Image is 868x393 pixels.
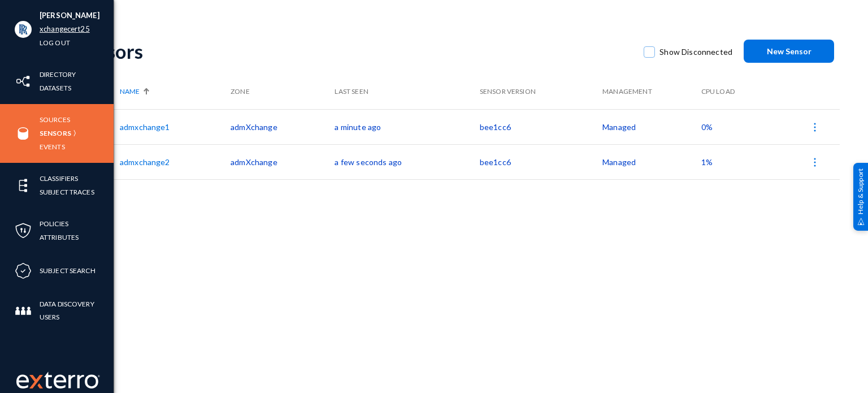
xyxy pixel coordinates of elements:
[231,109,335,144] td: admXchange
[602,144,701,179] td: Managed
[120,157,170,167] a: admxchange2
[40,9,99,23] li: [PERSON_NAME]
[602,74,701,109] th: Management
[15,21,32,38] img: ACg8ocIYTKoRdXkEwFzTB5MD8V-_dbWh6aohPNDc60sa0202AD9Ucmo=s96-c
[15,262,32,279] img: icon-compliance.svg
[15,73,32,90] img: icon-inventory.svg
[231,74,335,109] th: Zone
[40,217,68,230] a: Policies
[75,40,632,63] div: Sensors
[40,113,70,126] a: Sources
[40,68,76,81] a: Directory
[29,375,43,388] img: exterro-logo.svg
[120,122,170,132] a: admxchange1
[480,74,602,109] th: Sensor Version
[853,162,868,230] div: Help & Support
[40,172,78,185] a: Classifiers
[335,109,479,144] td: a minute ago
[335,144,479,179] td: a few seconds ago
[40,23,90,36] a: xchangecert25
[480,109,602,144] td: bee1cc6
[480,144,602,179] td: bee1cc6
[809,157,821,168] img: icon-more.svg
[809,122,821,133] img: icon-more.svg
[659,44,732,61] span: Show Disconnected
[701,122,713,132] span: 0%
[40,231,79,244] a: Attributes
[744,40,834,63] button: New Sensor
[40,127,71,140] a: Sensors
[120,87,225,97] div: Name
[15,222,32,239] img: icon-policies.svg
[767,46,811,56] span: New Sensor
[40,297,114,323] a: Data Discovery Users
[231,144,335,179] td: admXchange
[15,177,32,194] img: icon-elements.svg
[16,372,100,388] img: exterro-work-mark.svg
[701,74,768,109] th: CPU Load
[40,81,71,94] a: Datasets
[40,36,70,49] a: Log out
[40,264,96,277] a: Subject Search
[602,109,701,144] td: Managed
[857,218,865,225] img: help_support.svg
[335,74,479,109] th: Last Seen
[15,125,32,142] img: icon-sources.svg
[40,185,94,198] a: Subject Traces
[15,303,32,319] img: icon-members.svg
[120,87,140,97] span: Name
[701,157,713,167] span: 1%
[40,140,65,153] a: Events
